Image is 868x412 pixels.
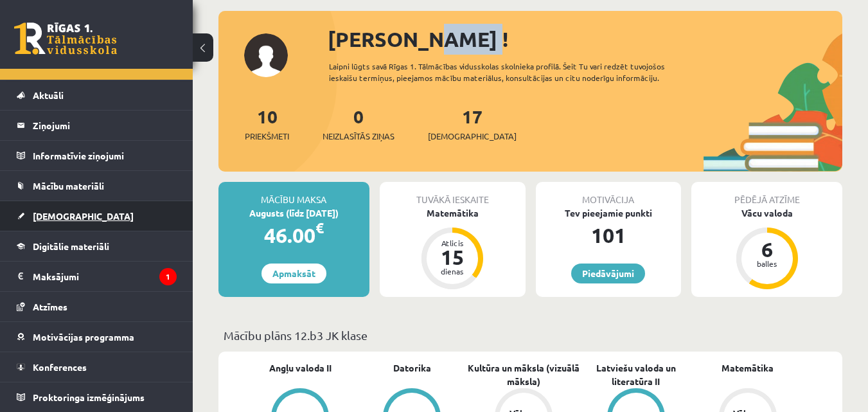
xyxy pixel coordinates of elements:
span: Aktuāli [33,89,64,101]
div: Tuvākā ieskaite [380,182,526,206]
a: Motivācijas programma [17,322,177,352]
a: Vācu valoda 6 balles [691,206,842,291]
a: Aktuāli [17,80,177,110]
a: Konferences [17,352,177,382]
div: Augusts (līdz [DATE]) [218,206,369,220]
a: Mācību materiāli [17,171,177,201]
a: Informatīvie ziņojumi [17,141,177,170]
span: Priekšmeti [245,130,289,143]
a: 10Priekšmeti [245,105,289,143]
div: Atlicis [433,239,472,247]
a: Matemātika [722,361,774,375]
legend: Ziņojumi [33,111,177,140]
legend: Informatīvie ziņojumi [33,141,177,170]
a: Ziņojumi [17,111,177,140]
div: dienas [433,267,472,275]
a: Matemātika Atlicis 15 dienas [380,206,526,291]
span: Konferences [33,361,87,373]
span: € [315,219,324,237]
span: Proktoringa izmēģinājums [33,391,145,403]
a: Apmaksāt [261,264,326,283]
span: Mācību materiāli [33,180,104,192]
span: Atzīmes [33,301,67,312]
div: 15 [433,247,472,267]
a: Rīgas 1. Tālmācības vidusskola [14,22,117,55]
span: [DEMOGRAPHIC_DATA] [428,130,517,143]
a: [DEMOGRAPHIC_DATA] [17,201,177,231]
div: 101 [536,220,682,251]
span: Neizlasītās ziņas [323,130,394,143]
a: 17[DEMOGRAPHIC_DATA] [428,105,517,143]
div: 6 [748,239,786,260]
a: Kultūra un māksla (vizuālā māksla) [468,361,580,388]
span: Digitālie materiāli [33,240,109,252]
p: Mācību plāns 12.b3 JK klase [224,327,837,344]
i: 1 [159,268,177,285]
a: Latviešu valoda un literatūra II [580,361,692,388]
span: [DEMOGRAPHIC_DATA] [33,210,134,222]
div: Vācu valoda [691,206,842,220]
a: Digitālie materiāli [17,231,177,261]
div: Laipni lūgts savā Rīgas 1. Tālmācības vidusskolas skolnieka profilā. Šeit Tu vari redzēt tuvojošo... [329,60,704,84]
div: Motivācija [536,182,682,206]
div: [PERSON_NAME] ! [328,24,842,55]
a: Atzīmes [17,292,177,321]
div: Pēdējā atzīme [691,182,842,206]
a: Piedāvājumi [571,264,645,283]
a: Angļu valoda II [269,361,332,375]
a: Maksājumi1 [17,262,177,291]
span: Motivācijas programma [33,331,134,343]
a: 0Neizlasītās ziņas [323,105,394,143]
a: Proktoringa izmēģinājums [17,382,177,412]
a: Datorika [393,361,431,375]
div: 46.00 [218,220,369,251]
legend: Maksājumi [33,262,177,291]
div: balles [748,260,786,267]
div: Tev pieejamie punkti [536,206,682,220]
div: Matemātika [380,206,526,220]
div: Mācību maksa [218,182,369,206]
